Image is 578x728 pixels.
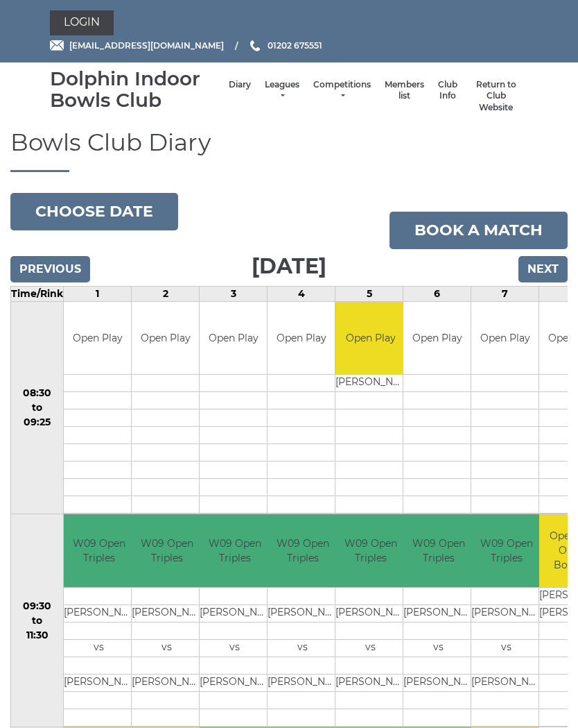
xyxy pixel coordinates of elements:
input: Next [518,256,568,282]
a: Club Info [438,79,457,102]
h1: Bowls Club Diary [10,130,568,171]
td: Open Play [200,302,267,375]
td: Open Play [471,302,538,375]
img: Phone us [250,40,260,51]
td: W09 Open Triples [403,514,473,587]
td: W09 Open Triples [132,514,202,587]
a: Email [EMAIL_ADDRESS][DOMAIN_NAME] [50,39,224,52]
a: Return to Club Website [471,79,521,114]
td: Time/Rink [11,286,64,301]
td: [PERSON_NAME] [200,674,270,691]
a: Members list [385,79,424,102]
td: W09 Open Triples [268,514,338,587]
span: [EMAIL_ADDRESS][DOMAIN_NAME] [69,40,224,51]
a: Diary [229,79,251,91]
a: Login [50,10,114,35]
td: 09:30 to 11:30 [11,514,64,727]
td: Open Play [403,302,471,375]
td: [PERSON_NAME] [268,674,338,691]
td: 4 [268,286,335,301]
td: vs [268,639,338,657]
td: W09 Open Triples [335,514,405,587]
td: 3 [200,286,268,301]
td: vs [335,639,405,657]
td: Open Play [268,302,335,375]
td: 1 [64,286,132,301]
img: Email [50,40,64,51]
button: Choose date [10,193,178,230]
a: Book a match [389,212,568,249]
td: [PERSON_NAME] [471,604,541,622]
td: [PERSON_NAME] [335,604,405,622]
td: [PERSON_NAME] [64,674,134,691]
td: [PERSON_NAME] [335,674,405,691]
span: 01202 675551 [268,40,322,51]
td: vs [64,639,134,657]
td: [PERSON_NAME] [403,674,473,691]
td: vs [403,639,473,657]
td: 7 [471,286,539,301]
td: W09 Open Triples [471,514,541,587]
td: vs [471,639,541,657]
td: 6 [403,286,471,301]
td: vs [132,639,202,657]
a: Phone us 01202 675551 [248,39,322,52]
td: W09 Open Triples [64,514,134,587]
td: [PERSON_NAME] [132,674,202,691]
td: [PERSON_NAME] [335,375,405,392]
td: [PERSON_NAME] [403,604,473,622]
td: [PERSON_NAME] [268,604,338,622]
td: 08:30 to 09:25 [11,301,64,514]
td: [PERSON_NAME] [64,604,134,622]
input: Previous [10,256,90,282]
td: [PERSON_NAME] [200,604,270,622]
td: [PERSON_NAME] [132,604,202,622]
td: vs [200,639,270,657]
a: Leagues [265,79,299,102]
td: W09 Open Triples [200,514,270,587]
td: 5 [335,286,403,301]
td: [PERSON_NAME] [471,674,541,691]
div: Dolphin Indoor Bowls Club [50,68,222,111]
a: Competitions [313,79,371,102]
td: Open Play [132,302,199,375]
td: 2 [132,286,200,301]
td: Open Play [64,302,131,375]
td: Open Play [335,302,405,375]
